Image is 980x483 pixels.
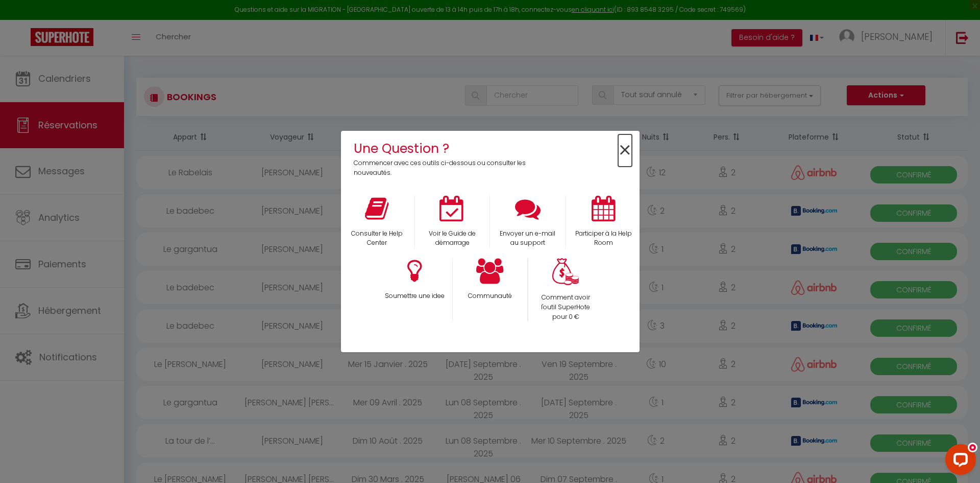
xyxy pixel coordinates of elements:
[937,440,980,483] iframe: LiveChat chat widget
[354,139,533,158] h4: Une Question ?
[535,293,597,322] p: Comment avoir l'outil SuperHote pour 0 €
[422,229,483,248] p: Voir le Guide de démarrage
[383,291,446,301] p: Soumettre une idee
[552,258,579,285] img: Money bag
[354,158,533,178] p: Commencer avec ces outils ci-dessous ou consulter les nouveautés.
[497,229,559,248] p: Envoyer un e-mail au support
[618,134,632,167] span: ×
[346,229,408,248] p: Consulter le Help Center
[573,229,634,248] p: Participer à la Help Room
[459,291,521,301] p: Communauté
[618,139,632,162] button: Close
